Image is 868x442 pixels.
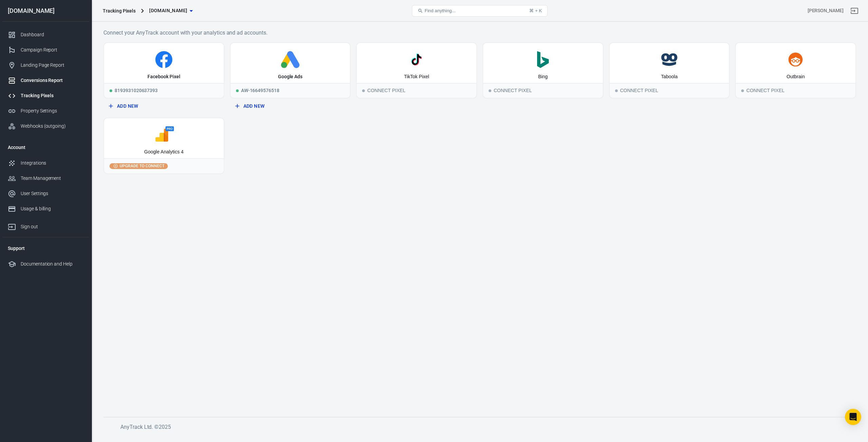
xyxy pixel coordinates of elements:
h6: Connect your AnyTrack account with your analytics and ad accounts. [103,28,856,37]
a: Property Settings [2,103,89,119]
span: Connect Pixel [489,89,491,92]
a: Dashboard [2,27,89,42]
div: Bing [538,73,548,80]
div: ⌘ + K [529,8,542,13]
div: Outbrain [787,73,805,80]
span: Connect Pixel [741,89,744,92]
div: [DOMAIN_NAME] [2,8,89,14]
div: User Settings [21,190,84,197]
span: Running [236,89,239,92]
button: [DOMAIN_NAME] [146,4,195,17]
div: Conversions Report [21,77,84,84]
div: Open Intercom Messenger [845,409,861,425]
a: Sign out [846,3,863,19]
a: Conversions Report [2,73,89,88]
a: User Settings [2,186,89,201]
div: Property Settings [21,107,84,114]
button: TaboolaConnect PixelConnect Pixel [609,42,730,99]
a: Usage & billing [2,201,89,216]
div: Dashboard [21,31,84,38]
button: Add New [106,100,222,112]
div: Connect Pixel [357,83,476,98]
span: Connect Pixel [362,89,365,92]
div: Account id: 45z0CwPV [808,7,844,14]
a: Integrations [2,155,89,171]
button: TikTok PixelConnect PixelConnect Pixel [356,42,477,99]
div: TikTok Pixel [404,73,429,80]
span: Running [110,89,112,92]
a: Campaign Report [2,42,89,58]
div: Google Ads [278,73,303,80]
div: Facebook Pixel [147,73,180,80]
div: AW-16649576518 [231,83,350,98]
div: Tracking Pixels [21,92,84,99]
a: Sign out [2,216,89,234]
span: Connect Pixel [615,89,618,92]
div: Connect Pixel [610,83,729,98]
div: Google Analytics 4 [144,149,183,155]
button: Add New [233,100,348,112]
div: Tracking Pixels [103,7,136,14]
span: Find anything... [425,8,455,13]
li: Account [2,139,89,155]
h6: AnyTrack Ltd. © 2025 [120,423,629,431]
div: Sign out [21,223,84,230]
div: Connect Pixel [736,83,855,98]
div: 8193931020637393 [104,83,224,98]
button: Find anything...⌘ + K [412,5,548,17]
div: Webhooks (outgoing) [21,123,84,130]
div: Connect Pixel [483,83,603,98]
div: Usage & billing [21,205,84,212]
span: bandstil.de [149,6,187,15]
li: Support [2,240,89,256]
div: Landing Page Report [21,62,84,69]
a: Facebook PixelRunning8193931020637393 [103,42,224,99]
button: BingConnect PixelConnect Pixel [482,42,604,99]
span: Upgrade to connect [118,163,166,169]
div: Team Management [21,175,84,182]
a: Google AdsRunningAW-16649576518 [230,42,351,99]
button: OutbrainConnect PixelConnect Pixel [735,42,856,99]
a: Webhooks (outgoing) [2,119,89,134]
a: Team Management [2,171,89,186]
div: Campaign Report [21,46,84,54]
a: Tracking Pixels [2,88,89,103]
button: Google Analytics 4Upgrade to connect [103,118,224,174]
div: Integrations [21,160,84,167]
div: Documentation and Help [21,260,84,268]
a: Landing Page Report [2,58,89,73]
div: Taboola [661,73,677,80]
